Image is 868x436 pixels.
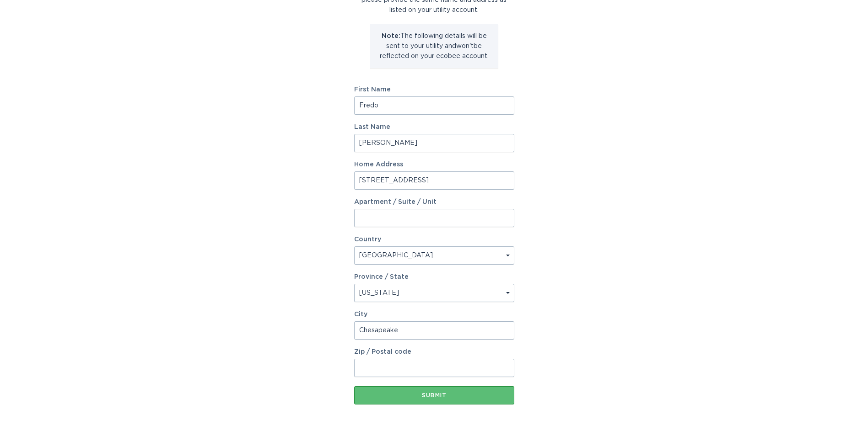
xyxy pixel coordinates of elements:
label: Province / State [354,274,409,280]
label: Apartment / Suite / Unit [354,199,514,205]
label: First Name [354,86,514,93]
p: The following details will be sent to your utility and won't be reflected on your ecobee account. [377,31,491,61]
label: City [354,311,514,318]
label: Country [354,236,381,243]
strong: Note: [382,33,400,39]
label: Zip / Postal code [354,349,514,355]
label: Last Name [354,124,514,130]
button: Submit [354,386,514,404]
div: Submit [359,393,510,398]
label: Home Address [354,161,514,168]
